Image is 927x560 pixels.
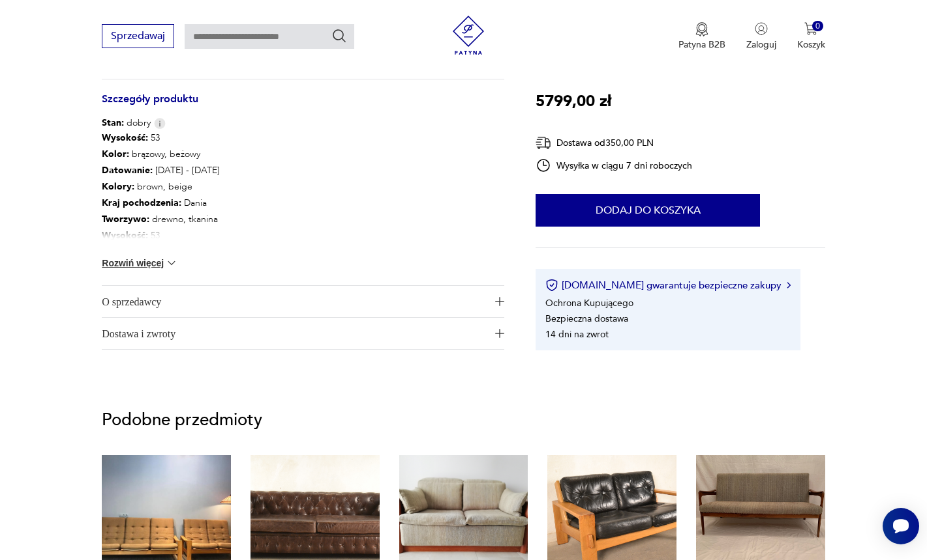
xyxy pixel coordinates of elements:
[331,28,347,44] button: Szukaj
[102,117,124,129] b: Stan:
[545,312,628,324] li: Bezpieczna dostawa
[102,132,148,144] b: Wysokość :
[102,211,220,227] p: drewno, tkanina
[102,24,174,48] button: Sprzedawaj
[102,213,149,225] b: Tworzywo :
[102,318,487,349] span: Dostawa i zwroty
[883,508,919,544] iframe: Smartsupp widget button
[102,148,129,160] b: Kolor:
[812,21,823,32] div: 0
[695,22,708,36] img: Ikona medalu
[746,38,776,51] p: Zaloguj
[545,279,558,292] img: Ikona certyfikatu
[536,135,551,151] img: Ikona dostawy
[154,118,166,129] img: Info icon
[545,296,633,309] li: Ochrona Kupującego
[102,412,825,428] p: Podobne przedmioty
[678,38,725,51] p: Patyna B2B
[495,297,504,306] img: Ikona plusa
[102,95,504,117] h3: Szczegóły produktu
[165,257,178,270] img: chevron down
[797,22,825,51] button: 0Koszyk
[102,180,134,193] b: Kolory :
[495,329,504,338] img: Ikona plusa
[787,282,791,288] img: Ikona strzałki w prawo
[102,257,177,270] button: Rozwiń więcej
[536,158,692,173] div: Wysyłka w ciągu 7 dni roboczych
[102,33,174,42] a: Sprzedawaj
[102,227,220,244] p: 53
[102,146,220,162] p: brązowy, beżowy
[102,318,504,349] button: Ikona plusaDostawa i zwroty
[678,22,725,51] button: Patyna B2B
[755,22,768,35] img: Ikonka użytkownika
[102,286,504,317] button: Ikona plusaO sprzedawcy
[536,135,692,151] div: Dostawa od 350,00 PLN
[102,117,151,130] span: dobry
[102,286,487,317] span: O sprzedawcy
[102,195,220,211] p: Dania
[102,162,220,178] p: [DATE] - [DATE]
[102,178,220,195] p: brown, beige
[102,197,181,209] b: Kraj pochodzenia :
[536,194,760,227] button: Dodaj do koszyka
[102,130,220,146] p: 53
[804,22,817,35] img: Ikona koszyka
[102,229,148,242] b: Wysokość :
[746,22,776,51] button: Zaloguj
[678,22,725,51] a: Ikona medaluPatyna B2B
[449,16,488,55] img: Patyna - sklep z meblami i dekoracjami vintage
[797,38,825,51] p: Koszyk
[545,328,609,340] li: 14 dni na zwrot
[545,279,790,292] button: [DOMAIN_NAME] gwarantuje bezpieczne zakupy
[102,164,153,176] b: Datowanie :
[536,89,611,114] p: 5799,00 zł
